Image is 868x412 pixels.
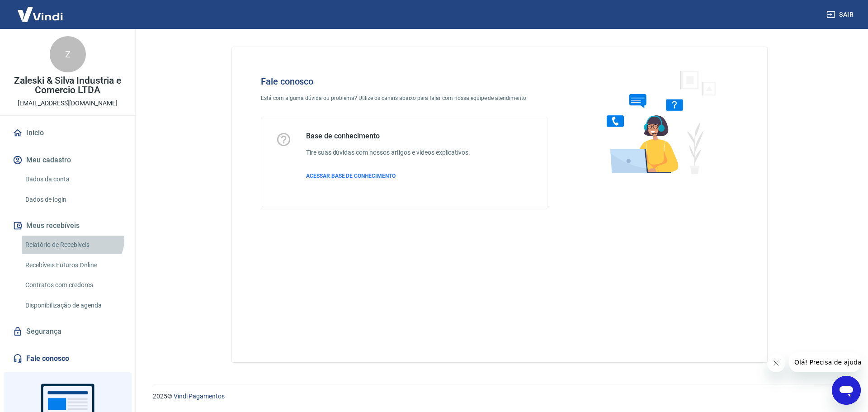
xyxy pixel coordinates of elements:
[11,216,124,236] button: Meus recebíveis
[22,276,124,294] a: Contratos com credores
[174,393,225,400] a: Vindi Pagamentos
[153,392,846,401] p: 2025 ©
[22,256,124,275] a: Recebíveis Futuros Online
[5,6,76,14] span: Olá! Precisa de ajuda?
[22,190,124,209] a: Dados de login
[306,172,470,180] a: ACESSAR BASE DE CONHECIMENTO
[825,6,857,23] button: Sair
[22,296,124,315] a: Disponibilização de agenda
[7,76,128,95] p: Zaleski & Silva Industria e Comercio LTDA
[18,99,118,108] p: [EMAIL_ADDRESS][DOMAIN_NAME]
[11,322,124,341] a: Segurança
[11,123,124,143] a: Início
[50,36,86,72] div: Z
[306,173,396,179] span: ACESSAR BASE DE CONHECIMENTO
[789,352,861,372] iframe: Mensagem da empresa
[589,62,726,182] img: Fale conosco
[832,376,861,405] iframe: Botão para abrir a janela de mensagens
[306,132,470,141] h5: Base de conhecimento
[11,349,124,369] a: Fale conosco
[261,94,547,102] p: Está com alguma dúvida ou problema? Utilize os canais abaixo para falar com nossa equipe de atend...
[11,0,70,28] img: Vindi
[306,148,470,157] h6: Tire suas dúvidas com nossos artigos e vídeos explicativos.
[22,236,124,254] a: Relatório de Recebíveis
[22,170,124,189] a: Dados da conta
[11,150,124,170] button: Meu cadastro
[767,354,785,372] iframe: Fechar mensagem
[261,76,547,87] h4: Fale conosco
